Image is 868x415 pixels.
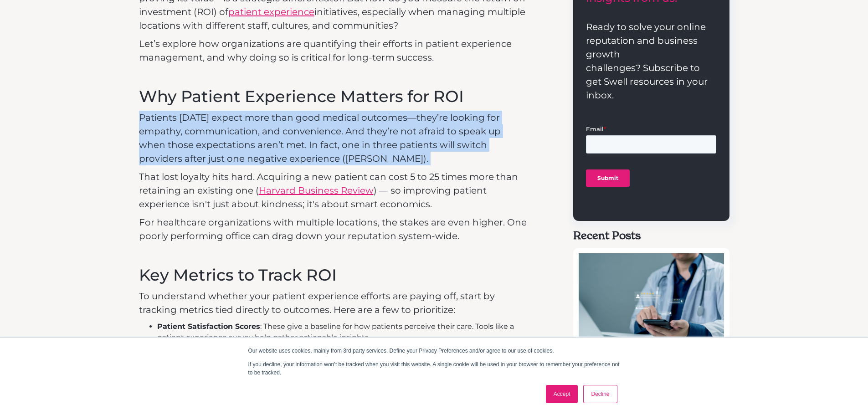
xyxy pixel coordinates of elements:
p: ‍ [139,69,529,82]
p: ‍ [139,247,529,261]
h3: Key Metrics to Track ROI [139,266,529,285]
p: Patients [DATE] expect more than good medical outcomes—they’re looking for empathy, communication... [139,111,529,165]
p: To understand whether your patient experience efforts are paying off, start by tracking metrics t... [139,289,529,317]
p: Let’s explore how organizations are quantifying their efforts in patient experience management, a... [139,37,529,64]
strong: Patient Satisfaction Scores [157,322,260,331]
p: That lost loyalty hits hard. Acquiring a new patient can cost 5 to 25 times more than retaining a... [139,170,529,211]
a: Why Online Reputation Is the New Word of Mouth for Healthcare Practices [573,248,729,372]
a: patient experience [228,6,314,17]
p: If you decline, your information won’t be tracked when you visit this website. A single cookie wi... [248,360,620,377]
p: Our website uses cookies, mainly from 3rd party services. Define your Privacy Preferences and/or ... [248,347,620,355]
a: Decline [583,385,617,403]
h5: Recent Posts [573,228,729,244]
li: : These give a baseline for how patients perceive their care. Tools like a patient experience sur... [157,321,529,343]
p: For healthcare organizations with multiple locations, the stakes are even higher. One poorly perf... [139,215,529,243]
iframe: Form 0 [586,124,716,203]
a: Harvard Business Review [259,185,374,196]
a: Accept [546,385,578,403]
h3: Why Patient Experience Matters for ROI [139,87,529,106]
p: Ready to solve your online reputation and business growth challenges? Subscribe to get Swell reso... [586,20,716,102]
